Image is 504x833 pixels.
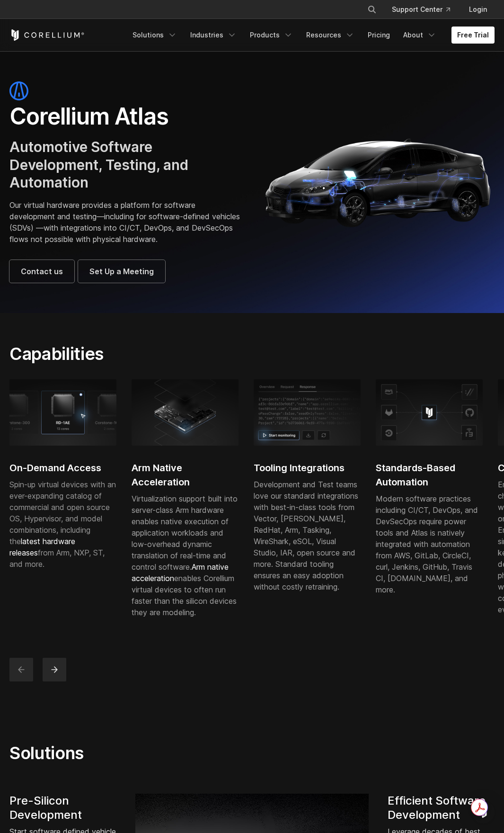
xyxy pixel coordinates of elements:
[78,260,165,283] a: Set Up a Meeting
[363,1,380,18] button: Search
[9,102,243,131] h1: Corellium Atlas
[9,658,33,681] button: previous
[89,266,154,277] span: Set Up a Meeting
[132,493,239,618] div: Virtualization support built into server-class Arm hardware enables native execution of applicati...
[21,266,63,277] span: Contact us
[9,343,327,364] h2: Capabilities
[376,379,483,446] img: Corellium platform integrating with AWS, GitHub, and CI tools for secure mobile app testing and D...
[9,199,243,245] p: Our virtual hardware provides a platform for software development and testing—including for softw...
[9,81,28,100] img: atlas-icon
[185,27,242,44] a: Industries
[301,27,360,44] a: Resources
[132,562,229,583] a: Arm native acceleration
[254,461,361,475] h2: Tooling Integrations
[132,562,237,617] span: enables Corellium virtual devices to often run faster than the silicon devices they are modeling.
[398,27,442,44] a: About
[362,27,396,44] a: Pricing
[9,29,85,41] a: Corellium Home
[254,379,361,446] img: Response tab, start monitoring; Tooling Integrations
[384,1,458,18] a: Support Center
[127,27,495,44] div: Navigation Menu
[127,27,183,44] a: Solutions
[254,479,361,592] div: Development and Test teams love our standard integrations with best-in-class tools from Vector, [...
[9,480,116,569] span: Spin-up virtual devices with an ever-expanding catalog of commercial and open source OS, Hypervis...
[376,461,483,489] h2: Standards-Based Automation
[388,794,495,822] h4: Efficient Software Development
[356,1,495,18] div: Navigation Menu
[9,260,74,283] a: Contact us
[9,138,188,191] span: Automotive Software Development, Testing, and Automation
[43,658,66,681] button: next
[461,1,495,18] a: Login
[9,379,116,446] img: RD-1AE; 13 cores
[244,27,299,44] a: Products
[9,461,116,475] h2: On-Demand Access
[132,461,239,489] h2: Arm Native Acceleration
[9,537,75,557] a: latest hardware releases
[9,743,327,763] h2: Solutions
[262,132,495,232] img: Corellium_Hero_Atlas_Header
[376,493,483,595] div: Modern software practices including CI/CT, DevOps, and DevSecOps require power tools and Atlas is...
[132,379,239,446] img: server-class Arm hardware; SDV development
[9,794,116,822] h4: Pre-Silicon Development
[451,27,495,44] a: Free Trial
